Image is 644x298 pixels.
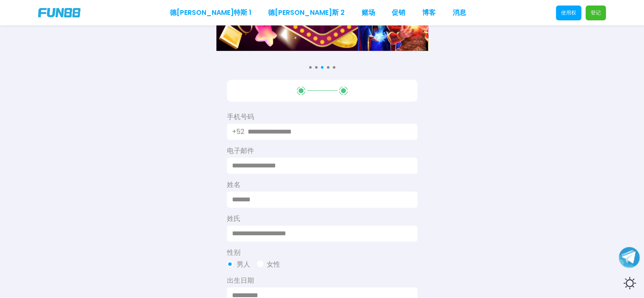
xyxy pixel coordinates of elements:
[170,8,252,18] a: 德[PERSON_NAME]特斯 1
[257,259,280,270] button: 女性
[227,180,240,189] font: 姓名
[619,246,640,268] button: Join telegram channel
[362,8,375,18] a: 赌场
[268,8,345,17] font: 德[PERSON_NAME]斯 2
[422,8,436,18] a: 博客
[227,214,240,223] font: 姓氏
[267,259,280,269] font: 女性
[232,127,244,137] p: +52
[452,8,466,17] font: 消息
[452,8,466,18] a: 消息
[561,9,576,16] font: 使用权
[422,8,436,17] font: 博客
[392,8,405,18] a: 促销
[227,276,254,285] font: 出生日期
[227,146,254,156] font: 电子邮件
[591,9,601,16] font: 登记
[362,8,375,17] font: 赌场
[237,259,250,269] font: 男人
[227,248,240,257] font: 性别
[227,112,254,122] font: 手机号码
[268,8,345,18] a: 德[PERSON_NAME]斯 2
[38,8,80,17] img: Company Logo
[619,273,640,294] div: Switch theme
[392,8,405,17] font: 促销
[170,8,252,17] font: 德[PERSON_NAME]特斯 1
[227,259,250,270] button: 男人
